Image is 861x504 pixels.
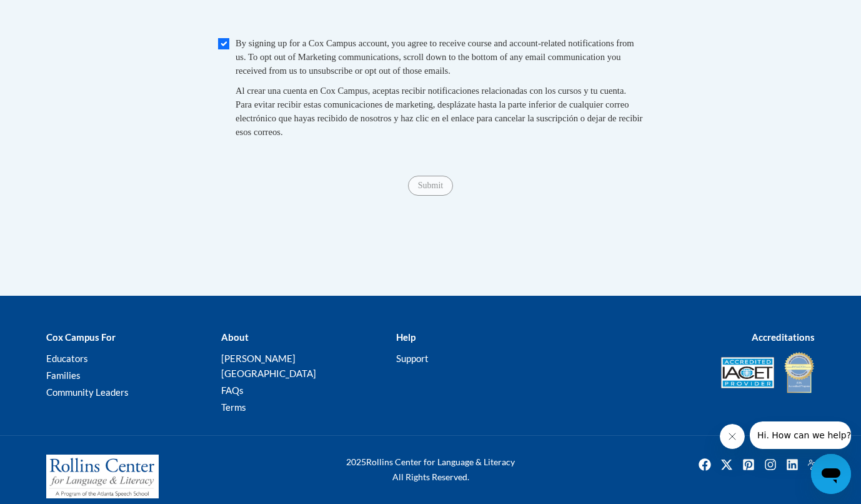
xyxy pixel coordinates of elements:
img: IDA® Accredited [784,351,815,395]
a: Facebook Group [804,455,824,475]
iframe: Close message [720,424,745,449]
iframe: Button to launch messaging window [811,454,851,494]
a: Pinterest [739,455,759,475]
span: 2025 [346,456,366,467]
iframe: Message from company [750,421,851,449]
a: Families [46,370,81,381]
img: Instagram icon [760,455,780,475]
b: Accreditations [752,331,815,343]
span: Al crear una cuenta en Cox Campus, aceptas recibir notificaciones relacionadas con los cursos y t... [236,86,642,137]
img: Facebook icon [695,455,715,475]
b: About [221,331,249,343]
a: [PERSON_NAME][GEOGRAPHIC_DATA] [221,353,316,379]
img: Facebook group icon [804,455,824,475]
a: Linkedin [782,455,802,475]
input: Submit [408,176,453,196]
a: Instagram [760,455,780,475]
a: FAQs [221,385,244,396]
img: Accredited IACET® Provider [721,357,774,388]
img: Twitter icon [717,455,737,475]
a: Educators [46,353,88,364]
span: By signing up for a Cox Campus account, you agree to receive course and account-related notificat... [236,38,634,76]
a: Facebook [695,455,715,475]
img: LinkedIn icon [782,455,802,475]
b: Help [396,331,416,343]
b: Cox Campus For [46,331,116,343]
a: Community Leaders [46,386,129,398]
a: Twitter [717,455,737,475]
a: Support [396,353,429,364]
a: Terms [221,401,246,413]
div: Rollins Center for Language & Literacy All Rights Reserved. [299,455,562,485]
img: Rollins Center for Language & Literacy - A Program of the Atlanta Speech School [46,455,159,498]
img: Pinterest icon [739,455,759,475]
